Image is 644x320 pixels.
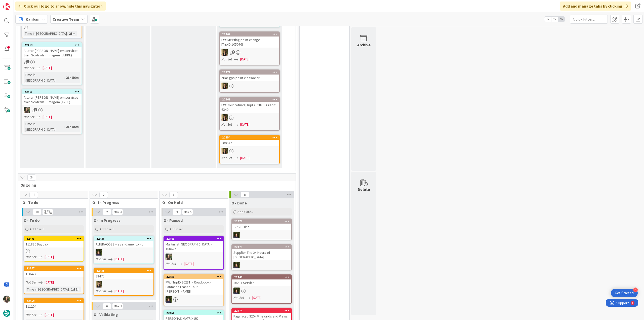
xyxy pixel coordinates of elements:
[232,308,291,313] div: 22474
[26,2,27,6] div: 1
[94,236,154,264] a: 22436ALTERAÇÕES + agendamento NLMCNot Set[DATE]
[221,83,228,89] img: SP
[234,275,291,279] div: 22449
[24,31,67,36] div: Time in [GEOGRAPHIC_DATA]
[220,37,279,48] div: FW: Meeting point change [TripID:105076]
[69,287,70,292] span: :
[24,107,30,113] img: IG
[219,97,280,131] a: 22468FW: Your refund [TripID:99829] Credit 6340SPNot Set[DATE]
[633,288,638,292] div: 4
[103,303,111,309] span: 0
[34,108,37,111] span: 1
[220,114,279,121] div: SP
[184,261,194,266] span: [DATE]
[45,254,54,260] span: [DATE]
[94,218,120,223] span: O - In Progress
[220,135,279,146] div: 22454100627
[94,268,153,273] div: 22455
[220,148,279,154] div: SP
[166,296,172,303] img: MC
[26,280,36,285] i: Not Set
[24,271,84,277] div: 100427
[221,156,232,160] i: Not Set
[231,219,292,240] a: 22476GPS POintMC
[94,249,153,256] div: MC
[232,50,235,54] span: 8
[24,90,82,94] div: 22411
[162,200,221,205] span: O - On Hold
[24,266,84,294] a: 22377100427Not Set[DATE]Time in [GEOGRAPHIC_DATA]:1d 1h
[164,218,183,223] span: O - Paused
[20,183,289,188] span: Ongoing
[94,281,153,288] div: SP
[358,186,370,192] div: Delete
[22,42,82,85] a: 22413Alterar [PERSON_NAME] em services train Scotrails + imagem (VERDE)Not Set[DATE]Time in [GEOG...
[44,209,50,212] div: Min 0
[232,288,291,294] div: MC
[22,43,82,47] div: 22413
[24,121,64,132] div: Time in [GEOGRAPHIC_DATA]
[100,227,116,231] span: Add Card...
[220,102,279,113] div: FW: Your refund [TripID:99829] Credit 6340
[237,209,254,214] span: Add Card...
[164,236,224,270] a: 22469Martinhal [GEOGRAPHIC_DATA] - 100627IGNot Set[DATE]
[233,232,240,238] img: MC
[232,279,291,286] div: 86231 Service
[232,245,291,249] div: 22475
[3,3,10,10] img: Visit kanbanzone.com
[96,269,153,272] div: 22455
[232,275,291,279] div: 22449
[164,311,223,315] div: 22451
[24,266,84,277] div: 22377100427
[22,43,82,58] div: 22413Alterar [PERSON_NAME] em services train Scotrails + imagem (VERDE)
[11,1,23,7] span: Support
[222,98,279,101] div: 22468
[24,72,64,83] div: Time in [GEOGRAPHIC_DATA]
[220,70,279,75] div: 22472
[169,192,178,198] span: 6
[219,31,280,65] a: 22467FW: Meeting point change [TripID:105076]SPNot Set[DATE]
[232,219,291,230] div: 22476GPS POint
[92,200,151,205] span: O - In Progress
[94,236,153,241] div: 22436
[232,275,291,286] div: 2244986231 Service
[173,209,181,215] span: 3
[68,31,77,36] div: 23m
[22,107,82,113] div: IG
[233,262,240,268] img: MC
[96,249,102,256] img: MC
[166,254,172,260] img: IG
[611,289,638,297] div: Open Get Started checklist, remaining modules: 4
[24,266,84,271] div: 22377
[240,155,250,161] span: [DATE]
[170,227,186,231] span: Add Card...
[221,122,232,127] i: Not Set
[26,237,84,240] div: 22473
[166,261,176,266] i: Not Set
[220,97,279,113] div: 22468FW: Your refund [TripID:99829] Credit 6340
[26,255,36,259] i: Not Set
[220,140,279,146] div: 100627
[96,281,102,288] img: SP
[70,287,81,292] div: 1d 1h
[24,299,84,310] div: 22459111204
[240,122,250,127] span: [DATE]
[24,65,34,70] i: Not Set
[96,237,153,240] div: 22436
[94,268,154,296] a: 2245588475SPNot Set[DATE]
[24,303,84,310] div: 111204
[164,241,223,252] div: Martinhal [GEOGRAPHIC_DATA] - 100627
[26,287,69,292] div: Time in [GEOGRAPHIC_DATA]
[114,211,122,213] div: Max 3
[24,241,84,247] div: 111886 Daytrip
[252,295,262,300] span: [DATE]
[24,236,84,241] div: 22473
[184,211,191,213] div: Max 5
[43,65,52,70] span: [DATE]
[231,244,292,270] a: 22475Supplier The 24 Hours of [GEOGRAPHIC_DATA]MC
[26,312,36,317] i: Not Set
[22,90,82,105] div: 22411Alterar [PERSON_NAME] em services train Scotrails + imagem (AZUL)
[22,90,82,94] div: 22411
[220,135,279,140] div: 22454
[222,32,279,36] div: 22467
